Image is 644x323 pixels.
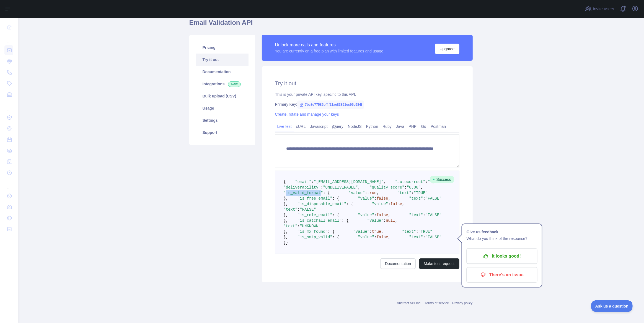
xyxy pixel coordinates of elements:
[416,229,418,234] span: :
[284,180,286,184] span: {
[284,185,321,190] span: "deliverability"
[467,267,537,283] button: There's an issue
[428,122,448,131] a: Postman
[467,229,537,235] h1: Give us feedback
[196,114,249,126] a: Settings
[421,185,423,190] span: ,
[374,196,376,201] span: :
[471,270,533,280] p: There's an issue
[425,180,428,184] span: :
[425,301,449,305] a: Terms of service
[372,202,388,206] span: "value"
[423,196,425,201] span: :
[284,229,288,234] span: },
[428,180,432,184] span: ""
[308,122,330,131] a: Javascript
[300,224,321,228] span: "UNKNOWN"
[346,202,353,206] span: : {
[407,185,421,190] span: "0.00"
[584,4,615,13] button: Invite users
[390,202,402,206] span: false
[284,191,323,195] span: "is_valid_format"
[452,301,472,305] a: Privacy policy
[409,213,423,217] span: "text"
[369,229,372,234] span: :
[367,191,377,195] span: true
[275,102,459,107] div: Primary Key:
[275,92,459,97] div: This is your private API key, specific to this API.
[298,213,332,217] span: "is_role_email"
[412,191,414,195] span: :
[294,122,308,131] a: cURL
[394,122,407,131] a: Java
[402,202,404,206] span: ,
[372,229,381,234] span: true
[196,90,249,102] a: Bulk upload (CSV)
[380,122,394,131] a: Ruby
[384,180,386,184] span: ,
[374,235,376,239] span: :
[284,196,288,201] span: },
[4,33,13,44] div: ...
[196,102,249,114] a: Usage
[275,42,384,48] div: Unlock more calls and features
[377,196,388,201] span: false
[435,44,459,54] button: Upgrade
[330,122,346,131] a: jQuery
[369,185,404,190] span: "quality_score"
[346,122,364,131] a: NodeJS
[414,191,428,195] span: "TRUE"
[298,218,342,223] span: "is_catchall_email"
[388,213,390,217] span: ,
[298,202,346,206] span: "is_disposable_email"
[367,218,384,223] span: "value"
[298,235,332,239] span: "is_smtp_valid"
[381,229,383,234] span: ,
[196,126,249,139] a: Support
[284,202,288,206] span: },
[409,196,423,201] span: "text"
[342,218,349,223] span: : {
[384,218,386,223] span: :
[377,213,388,217] span: false
[374,213,376,217] span: :
[386,218,395,223] span: null
[377,191,379,195] span: ,
[365,191,367,195] span: :
[395,180,425,184] span: "autocorrect"
[284,235,288,239] span: },
[284,218,288,223] span: },
[430,176,454,183] span: Success
[284,240,286,245] span: }
[297,100,364,109] span: 7bc8e77586bf4f21ae83891ec95c984f
[358,235,374,239] span: "value"
[349,191,365,195] span: "value"
[377,235,388,239] span: false
[395,218,397,223] span: ,
[275,112,339,117] a: Create, rotate and manage your keys
[388,202,390,206] span: :
[311,180,314,184] span: :
[300,207,316,212] span: "FALSE"
[298,229,328,234] span: "is_mx_found"
[228,81,241,87] span: New
[380,258,416,269] a: Documentation
[323,191,330,195] span: : {
[298,196,332,201] span: "is_free_email"
[409,235,423,239] span: "text"
[4,179,13,190] div: ...
[358,213,374,217] span: "value"
[591,300,633,312] iframe: Toggle Customer Support
[353,229,370,234] span: "value"
[314,180,384,184] span: "[EMAIL_ADDRESS][DOMAIN_NAME]"
[298,207,300,212] span: :
[328,229,335,234] span: : {
[286,240,288,245] span: }
[196,54,249,66] a: Try it out
[404,185,407,190] span: :
[295,180,312,184] span: "email"
[323,185,358,190] span: "UNDELIVERABLE"
[388,235,390,239] span: ,
[423,235,425,239] span: :
[425,235,442,239] span: "FALSE"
